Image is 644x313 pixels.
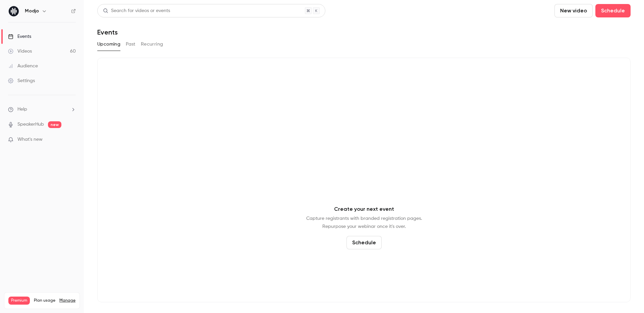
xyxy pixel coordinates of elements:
button: Upcoming [97,39,120,50]
span: What's new [17,136,43,143]
span: Plan usage [34,298,55,303]
button: New video [554,4,593,17]
span: new [48,121,61,128]
a: SpeakerHub [17,121,44,128]
div: Search for videos or events [103,7,170,14]
div: Settings [8,77,35,84]
div: Videos [8,48,32,55]
span: Help [17,106,27,113]
div: Audience [8,63,38,69]
p: Capture registrants with branded registration pages. Repurpose your webinar once it's over. [306,214,422,231]
button: Schedule [595,4,631,17]
button: Past [126,39,136,50]
div: Events [8,33,31,40]
button: Schedule [346,236,382,249]
li: help-dropdown-opener [8,106,76,113]
button: Recurring [141,39,163,50]
span: Premium [8,297,30,305]
iframe: Noticeable Trigger [68,137,76,143]
p: Create your next event [334,205,394,213]
a: Manage [59,298,75,303]
h6: Modjo [25,8,39,14]
h1: Events [97,28,118,36]
img: Modjo [8,6,19,16]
